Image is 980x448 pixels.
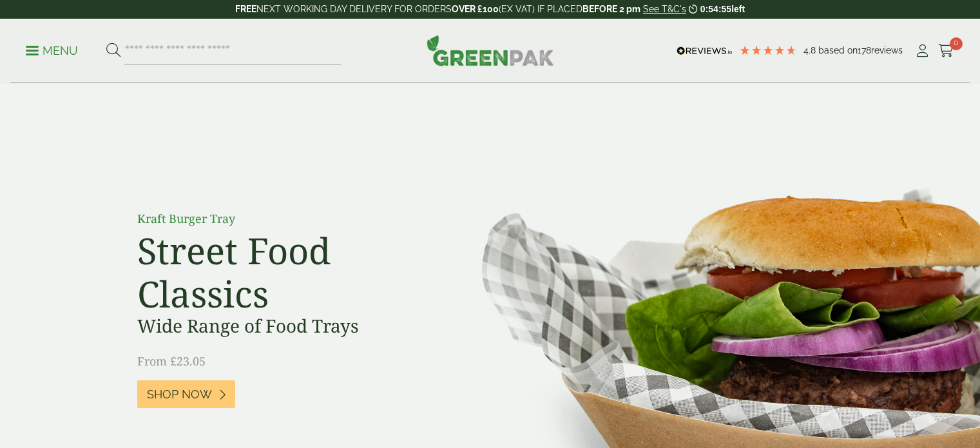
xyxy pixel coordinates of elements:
[938,44,954,57] i: Cart
[871,45,903,55] span: reviews
[452,4,499,14] strong: OVER £100
[643,4,686,14] a: See T&C's
[700,4,731,14] span: 0:54:55
[914,44,930,57] i: My Account
[803,45,818,55] span: 4.8
[739,44,797,56] div: 4.78 Stars
[427,35,554,66] img: GreenPak Supplies
[582,4,640,14] strong: BEFORE 2 pm
[818,45,858,55] span: Based on
[235,4,256,14] strong: FREE
[950,37,963,50] span: 0
[147,387,212,402] span: Shop Now
[137,315,427,337] h3: Wide Range of Food Trays
[137,380,235,408] a: Shop Now
[137,353,206,369] span: From £23.05
[677,46,733,55] img: REVIEWS.io
[26,43,78,56] a: Menu
[137,210,427,228] p: Kraft Burger Tray
[26,43,78,59] p: Menu
[731,4,745,14] span: left
[938,41,954,61] a: 0
[137,229,427,315] h2: Street Food Classics
[858,45,871,55] span: 178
